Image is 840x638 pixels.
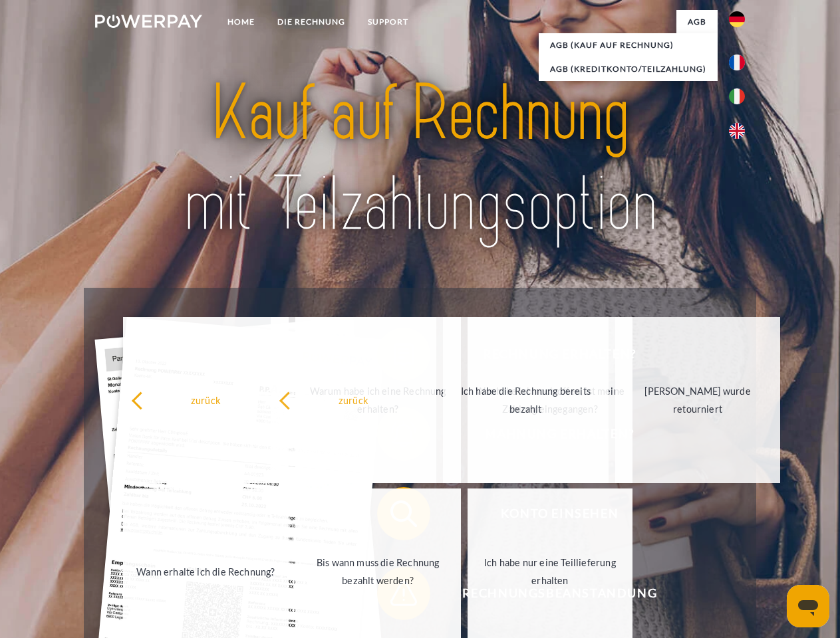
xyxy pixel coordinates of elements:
a: agb [676,10,718,34]
a: SUPPORT [356,10,420,34]
a: AGB (Kreditkonto/Teilzahlung) [539,57,718,81]
img: logo-powerpay-white.svg [95,15,202,28]
div: Ich habe die Rechnung bereits bezahlt [451,382,601,418]
img: title-powerpay_de.svg [127,64,713,255]
img: de [729,11,745,27]
a: DIE RECHNUNG [266,10,356,34]
img: fr [729,54,745,70]
div: Bis wann muss die Rechnung bezahlt werden? [303,554,453,589]
div: [PERSON_NAME] wurde retourniert [623,382,773,418]
img: en [729,123,745,139]
img: it [729,88,745,104]
div: Wann erhalte ich die Rechnung? [131,562,281,580]
a: Home [216,10,266,34]
div: zurück [131,391,281,409]
div: Ich habe nur eine Teillieferung erhalten [476,554,625,589]
iframe: Schaltfläche zum Öffnen des Messaging-Fensters [787,585,829,627]
div: zurück [279,391,428,409]
a: AGB (Kauf auf Rechnung) [539,33,718,57]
